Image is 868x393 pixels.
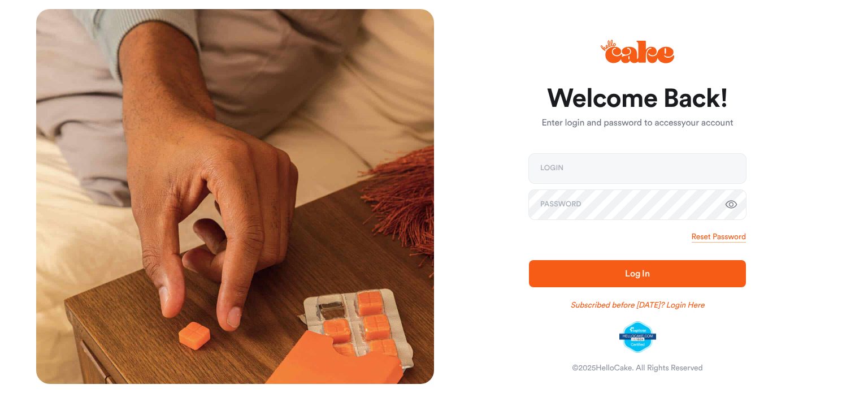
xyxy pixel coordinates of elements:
[692,231,746,243] a: Reset Password
[529,260,746,287] button: Log In
[529,85,746,113] h1: Welcome Back!
[619,321,656,353] img: legit-script-certified.png
[625,269,650,278] span: Log In
[571,300,705,311] a: Subscribed before [DATE]? Login Here
[572,362,702,374] div: © 2025 HelloCake. All Rights Reserved
[529,116,746,130] p: Enter login and password to access your account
